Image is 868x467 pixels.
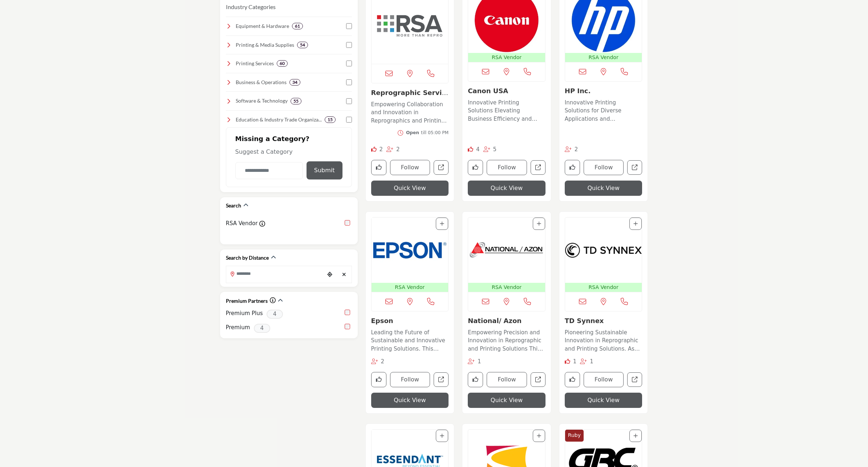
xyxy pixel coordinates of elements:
[478,358,481,365] span: 1
[468,181,545,196] button: Quick View
[381,358,384,365] span: 2
[236,97,288,104] h4: Software & Technology: Advanced software and digital tools for print management, automation, and ...
[406,129,449,136] div: till 05:00 PM
[292,80,297,85] b: 34
[371,99,449,125] a: Empowering Collaboration and Innovation in Reprographics and Printing Across [GEOGRAPHIC_DATA] In...
[590,358,593,365] span: 1
[468,328,545,353] p: Empowering Precision and Innovation in Reprographic and Printing Solutions This company excels in...
[270,296,276,305] div: Click to view information
[584,160,624,175] button: Follow
[468,317,522,325] a: National/ Azon
[633,433,638,439] a: Add To List
[565,160,580,175] button: Like company
[565,99,642,123] p: Innovative Printing Solutions for Diverse Applications and Exceptional Results Operating at the f...
[325,116,336,123] div: 15 Results For Education & Industry Trade Organizations
[293,99,299,104] b: 55
[537,221,541,227] a: Add To List
[226,267,324,281] input: Search Location
[373,284,447,291] p: RSA Vendor
[235,148,293,155] span: Suggest a Category
[468,87,508,95] a: Canon USA
[468,393,545,408] button: Quick View
[468,97,545,123] a: Innovative Printing Solutions Elevating Business Efficiency and Connectivity With a strong footho...
[575,146,578,153] span: 2
[398,129,449,136] button: Opentill 05:00 PM
[254,324,270,333] span: 4
[346,42,352,48] input: Select Printing & Media Supplies checkbox
[565,97,642,123] a: Innovative Printing Solutions for Diverse Applications and Exceptional Results Operating at the f...
[531,160,545,175] a: Open canon-usa in new tab
[440,433,444,439] a: Add To List
[584,372,624,387] button: Follow
[565,327,642,353] a: Pioneering Sustainable Innovation in Reprographic and Printing Solutions. As an established leade...
[371,328,449,353] p: Leading the Future of Sustainable and Innovative Printing Solutions. This company is a prominent ...
[565,218,642,292] a: Open Listing in new tab
[297,42,308,48] div: 54 Results For Printing & Media Supplies
[328,117,333,122] b: 15
[236,22,289,30] h4: Equipment & Hardware : Top-quality printers, copiers, and finishing equipment to enhance efficien...
[567,284,641,291] p: RSA Vendor
[235,162,303,179] input: Category Name
[345,310,350,315] input: select Premium Plus checkbox
[267,310,283,319] span: 4
[470,54,544,61] p: RSA Vendor
[468,146,473,152] i: Likes
[277,60,288,67] div: 60 Results For Printing Services
[371,327,449,353] a: Leading the Future of Sustainable and Innovative Printing Solutions. This company is a prominent ...
[345,220,350,226] input: RSA Vendor checkbox
[565,181,642,196] button: Quick View
[476,146,480,153] span: 4
[531,372,545,387] a: Open national-azon in new tab
[470,284,544,291] p: RSA Vendor
[371,358,385,366] div: Followers
[406,130,419,135] span: Open
[236,60,274,67] h4: Printing Services: Professional printing solutions, including large-format, digital, and offset p...
[226,297,268,305] h2: Premium Partners
[295,24,300,29] b: 61
[226,219,258,228] label: RSA Vendor
[280,61,285,66] b: 60
[627,372,642,387] a: Open td-synnex in new tab
[346,61,352,66] input: Select Printing Services checkbox
[468,99,545,123] p: Innovative Printing Solutions Elevating Business Efficiency and Connectivity With a strong footho...
[493,146,497,153] span: 5
[379,146,383,153] span: 2
[236,79,287,86] h4: Business & Operations: Essential resources for financial management, marketing, and operations to...
[627,160,642,175] a: Open hp-inc in new tab
[633,221,638,227] a: Add To List
[580,358,593,366] div: Followers
[371,372,386,387] button: Like company
[371,317,393,325] a: Epson
[487,372,527,387] button: Follow
[270,297,276,304] a: Information about Premium Partners
[236,116,322,123] h4: Education & Industry Trade Organizations: Connect with industry leaders, trade groups, and profes...
[440,221,444,227] a: Add To List
[307,161,342,179] button: Submit
[483,145,497,154] div: Followers
[468,327,545,353] a: Empowering Precision and Innovation in Reprographic and Printing Solutions This company excels in...
[291,98,301,104] div: 55 Results For Software & Technology
[468,160,483,175] button: Like company
[468,218,545,283] img: National/ Azon
[371,160,386,175] button: Like company
[371,393,449,408] button: Quick View
[226,309,263,318] label: Premium Plus
[565,393,642,408] button: Quick View
[386,145,400,154] div: Followers
[300,42,305,47] b: 54
[289,79,300,86] div: 34 Results For Business & Operations
[565,359,570,364] i: Like
[565,87,642,95] h3: HP Inc.
[468,358,481,366] div: Followers
[468,372,483,387] button: Like company
[565,328,642,353] p: Pioneering Sustainable Innovation in Reprographic and Printing Solutions. As an established leade...
[573,358,577,365] span: 1
[226,3,276,11] button: Industry Categories
[371,89,449,97] h3: Reprographic Services Association (RSA)
[537,433,541,439] a: Add To List
[372,218,449,292] a: Open Listing in new tab
[565,372,580,387] button: Like company
[565,317,604,325] a: TD Synnex
[292,23,303,29] div: 61 Results For Equipment & Hardware
[396,146,400,153] span: 2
